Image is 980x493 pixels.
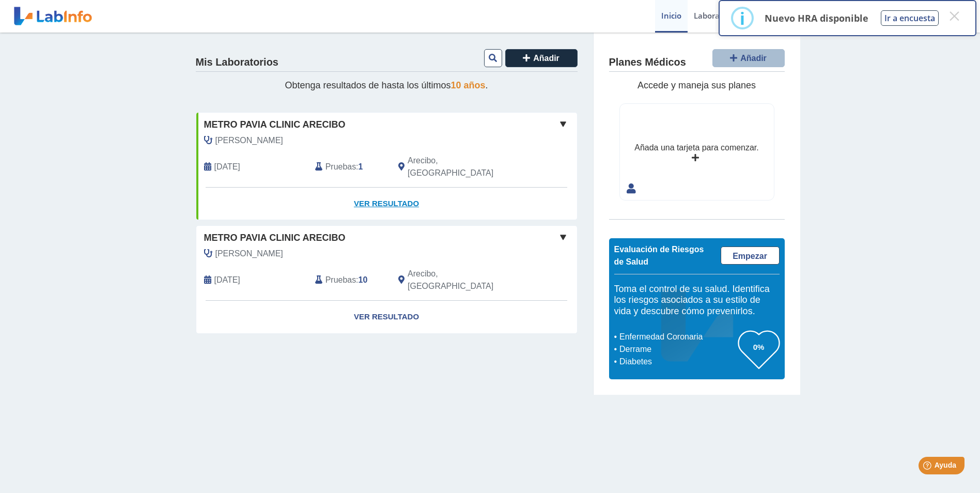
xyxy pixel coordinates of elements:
span: Empezar [733,252,767,260]
div: Añada una tarjeta para comenzar. [634,142,758,154]
span: Pruebas [325,161,356,173]
span: Arecibo, PR [408,155,522,179]
a: Ver Resultado [196,188,577,220]
div: : [307,268,391,292]
li: Enfermedad Coronaria [617,331,738,343]
h5: Toma el control de su salud. Identifica los riesgos asociados a su estilo de vida y descubre cómo... [614,284,780,317]
span: Añadir [740,54,767,63]
button: Añadir [712,49,785,67]
h4: Mis Laboratorios [196,56,278,69]
div: : [307,155,391,179]
a: Ver Resultado [196,301,577,333]
b: 1 [359,162,363,171]
div: i [740,9,745,27]
button: Añadir [505,49,578,67]
span: Maldonado Adames, Ferdy [215,134,283,147]
span: Metro Pavia Clinic Arecibo [204,118,346,132]
span: Evaluación de Riesgos de Salud [614,245,704,266]
span: 2025-05-08 [214,274,240,286]
li: Derrame [617,343,738,356]
span: Obtenga resultados de hasta los últimos . [285,80,488,90]
span: Maldonado Adames, Ferdy [215,248,283,260]
span: Pruebas [325,274,356,286]
span: 10 años [451,80,486,90]
h3: 0% [738,341,780,353]
iframe: Help widget launcher [888,453,969,482]
span: Añadir [533,54,559,63]
button: Close this dialog [945,7,963,25]
li: Diabetes [617,356,738,368]
span: 2025-09-16 [214,161,240,173]
p: Nuevo HRA disponible [765,12,868,24]
b: 10 [359,275,368,284]
span: Metro Pavia Clinic Arecibo [204,231,346,245]
a: Empezar [721,246,780,265]
span: Accede y maneja sus planes [637,80,756,90]
span: Arecibo, PR [408,268,522,292]
button: Ir a encuesta [881,10,939,26]
h4: Planes Médicos [609,56,686,69]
